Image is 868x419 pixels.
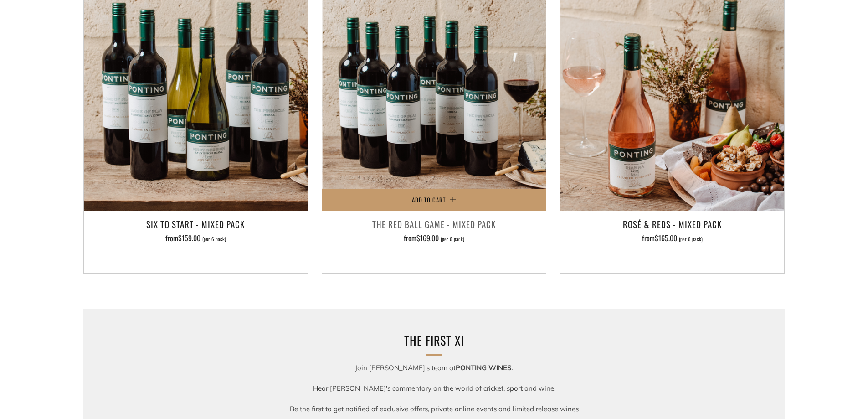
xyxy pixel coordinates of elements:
[284,382,585,395] p: Hear [PERSON_NAME]'s commentary on the world of cricket, sport and wine.
[565,216,780,232] h3: Rosé & Reds - Mixed Pack
[441,237,464,242] span: (per 6 pack)
[178,233,200,243] span: $159.00
[404,233,464,243] span: from
[412,195,446,204] span: Add to Cart
[88,216,303,232] h3: Six To Start - Mixed Pack
[416,233,439,243] span: $169.00
[679,237,703,242] span: (per 6 pack)
[380,11,487,25] strong: JOIN THE FIRST XI
[327,216,541,232] h3: The Red Ball Game - Mixed Pack
[322,189,546,211] button: Add to Cart
[84,216,308,262] a: Six To Start - Mixed Pack from$159.00 (per 6 pack)
[560,216,784,262] a: Rosé & Reds - Mixed Pack from$165.00 (per 6 pack)
[655,233,677,243] span: $165.00
[284,361,585,375] p: Join [PERSON_NAME]'s team at .
[456,363,512,372] strong: PONTING WINES
[322,216,546,262] a: The Red Ball Game - Mixed Pack from$169.00 (per 6 pack)
[10,36,858,52] button: SUBSCRIBE
[284,331,585,350] h2: The FIRST XI
[165,233,226,243] span: from
[642,233,703,243] span: from
[202,237,226,242] span: (per 6 pack)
